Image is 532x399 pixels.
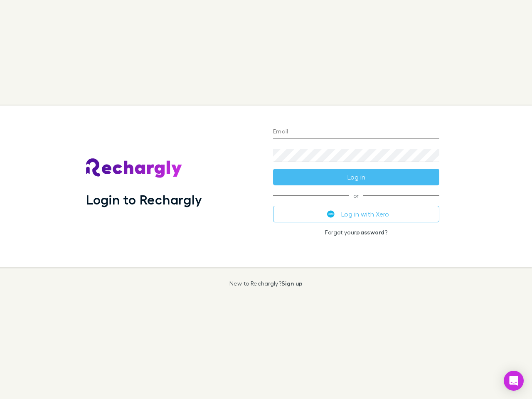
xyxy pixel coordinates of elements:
button: Log in [273,169,439,185]
span: or [273,195,439,196]
div: Open Intercom Messenger [504,371,524,391]
h1: Login to Rechargly [86,192,202,207]
p: New to Rechargly? [229,280,303,287]
img: Rechargly's Logo [86,158,182,178]
img: Xero's logo [327,210,335,218]
a: password [356,229,384,236]
p: Forgot your ? [273,229,439,236]
button: Log in with Xero [273,206,439,222]
a: Sign up [281,280,303,287]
